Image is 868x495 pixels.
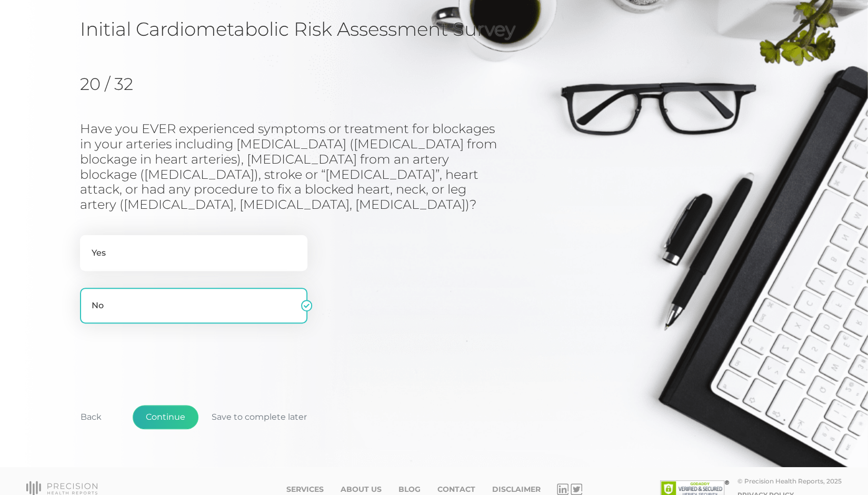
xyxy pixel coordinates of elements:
label: Yes [80,235,307,271]
h2: 20 / 32 [80,74,188,94]
div: © Precision Health Reports, 2025 [737,477,842,485]
button: Back [67,405,115,429]
button: Save to complete later [198,405,320,429]
h1: Initial Cardiometabolic Risk Assessment Survey [80,17,788,41]
a: Disclaimer [492,485,540,494]
h3: Have you EVER experienced symptoms or treatment for blockages in your arteries including [MEDICAL... [80,122,505,213]
a: Blog [398,485,420,494]
label: No [80,288,307,324]
a: Contact [437,485,475,494]
a: Services [286,485,323,494]
a: About Us [340,485,381,494]
button: Continue [133,405,198,429]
